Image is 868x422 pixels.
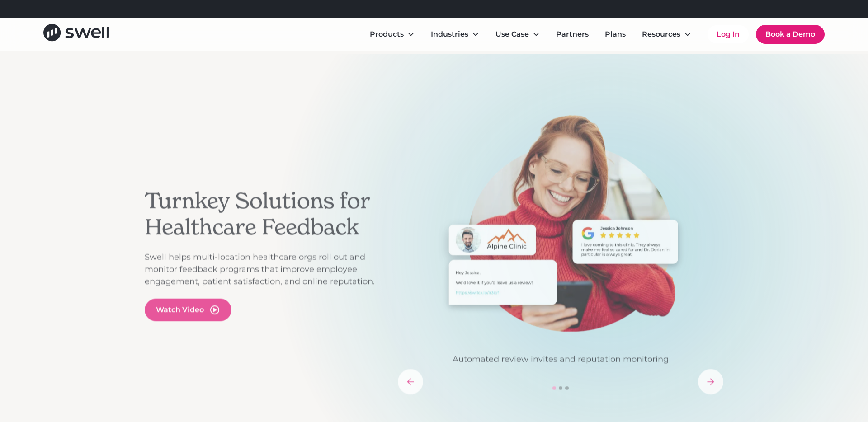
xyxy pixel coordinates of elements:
div: Use Case [495,29,529,40]
p: Swell helps multi-location healthcare orgs roll out and monitor feedback programs that improve em... [145,251,389,287]
a: Log In [708,25,749,43]
div: Industries [424,25,486,43]
h2: Turnkey Solutions for Healthcare Feedback [145,188,389,240]
a: Plans [598,25,633,43]
a: Book a Demo [756,25,825,44]
div: 1 of 3 [398,115,723,366]
div: carousel [398,115,723,394]
div: Show slide 3 of 3 [565,386,569,390]
div: Products [363,25,422,43]
div: Use Case [488,25,547,43]
a: home [43,24,109,44]
a: open lightbox [145,298,231,321]
div: Products [370,29,404,40]
div: Industries [431,29,468,40]
div: previous slide [398,369,423,394]
div: Resources [635,25,698,43]
div: Resources [642,29,680,40]
div: Show slide 1 of 3 [552,386,556,390]
div: Show slide 2 of 3 [559,386,562,390]
div: next slide [698,369,723,394]
div: Watch Video [156,304,204,315]
a: Partners [549,25,596,43]
p: Automated review invites and reputation monitoring [398,353,723,366]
